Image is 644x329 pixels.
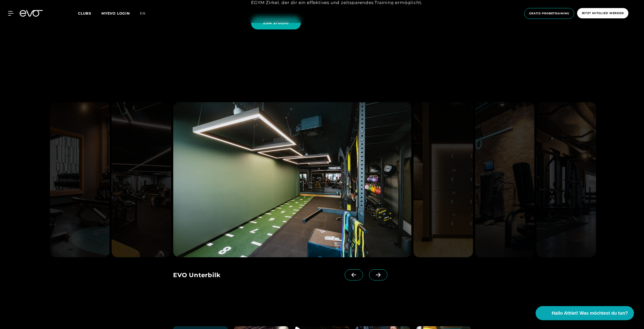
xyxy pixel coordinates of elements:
button: Hallo Athlet! Was möchtest du tun? [536,306,634,320]
img: evofitness [173,102,411,257]
span: Jetzt Mitglied werden [582,11,624,15]
span: en [140,11,145,16]
a: en [140,11,151,16]
img: evofitness [475,102,535,257]
a: Jetzt Mitglied werden [576,8,630,19]
span: Gratis Probetraining [529,11,569,16]
a: Gratis Probetraining [523,8,576,19]
img: evofitness [537,102,596,257]
span: Clubs [78,11,91,16]
a: MYEVO LOGIN [101,11,130,16]
img: evofitness [413,102,473,257]
span: Hallo Athlet! Was möchtest du tun? [552,310,628,317]
img: evofitness [111,102,171,257]
a: Clubs [78,11,101,16]
img: evofitness [50,102,109,257]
